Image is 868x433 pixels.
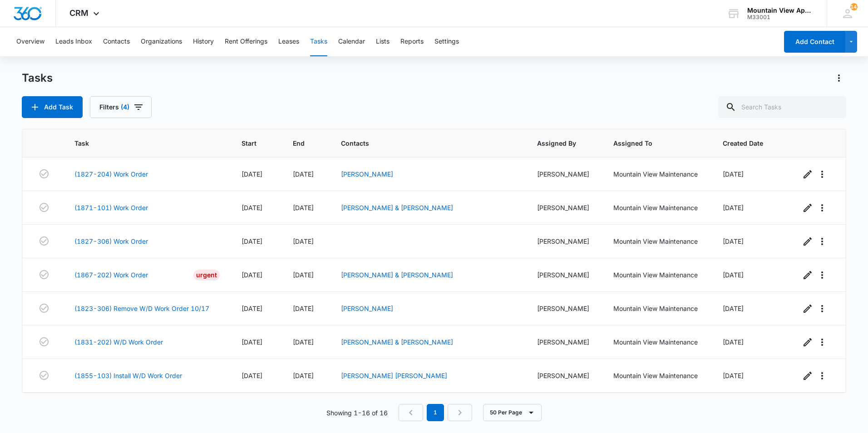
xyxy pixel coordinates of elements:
span: [DATE] [293,237,314,245]
div: Mountain View Maintenance [613,371,701,380]
button: Settings [434,27,459,56]
div: [PERSON_NAME] [537,169,592,179]
em: 1 [427,404,444,421]
a: (1827-306) Work Order [74,236,148,246]
div: [PERSON_NAME] [537,304,592,313]
button: Calendar [338,27,365,56]
span: [DATE] [242,338,262,346]
a: (1855-103) Install W/D Work Order [74,371,182,380]
span: [DATE] [242,204,262,212]
span: [DATE] [293,170,314,178]
span: [DATE] [242,237,262,245]
span: [DATE] [723,305,744,312]
div: Mountain View Maintenance [613,169,701,179]
span: [DATE] [242,271,262,279]
span: End [293,138,306,148]
span: Start [242,138,258,148]
a: [PERSON_NAME] & [PERSON_NAME] [341,204,453,212]
div: [PERSON_NAME] [537,236,592,246]
button: Filters(4) [90,96,152,118]
a: (1867-202) Work Order [74,270,148,280]
span: [DATE] [293,372,314,379]
div: Mountain View Maintenance [613,236,701,246]
button: 50 Per Page [483,404,542,421]
a: [PERSON_NAME] [PERSON_NAME] [341,372,447,379]
button: Reports [400,27,424,56]
span: CRM [69,8,89,18]
button: Contacts [103,27,130,56]
button: Lists [376,27,390,56]
a: (1831-202) W/D Work Order [74,337,163,347]
div: account id [747,14,814,20]
div: [PERSON_NAME] [537,337,592,347]
span: Task [74,138,207,148]
p: Showing 1-16 of 16 [326,408,388,418]
span: [DATE] [723,338,744,346]
span: [DATE] [723,204,744,212]
a: [PERSON_NAME] & [PERSON_NAME] [341,338,453,346]
nav: Pagination [399,404,472,421]
div: Mountain View Maintenance [613,304,701,313]
button: Organizations [141,27,182,56]
a: (1871-101) Work Order [74,203,148,212]
span: Assigned By [537,138,578,148]
span: [DATE] [293,271,314,279]
div: Urgent [193,270,220,280]
button: Rent Offerings [225,27,267,56]
a: [PERSON_NAME] & [PERSON_NAME] [341,271,453,279]
span: (4) [121,104,129,110]
a: [PERSON_NAME] [341,305,393,312]
button: Actions [832,71,846,85]
div: [PERSON_NAME] [537,371,592,380]
button: Tasks [310,27,327,56]
span: [DATE] [242,305,262,312]
span: [DATE] [293,305,314,312]
input: Search Tasks [718,96,846,118]
button: History [193,27,214,56]
div: [PERSON_NAME] [537,270,592,280]
h1: Tasks [22,71,53,85]
a: [PERSON_NAME] [341,170,393,178]
button: Leads Inbox [55,27,92,56]
a: (1823-306) Remove W/D Work Order 10/17 [74,304,209,313]
div: Mountain View Maintenance [613,337,701,347]
a: (1827-204) Work Order [74,169,148,179]
div: account name [747,7,814,14]
button: Add Contact [784,31,845,53]
div: Mountain View Maintenance [613,270,701,280]
div: notifications count [850,3,858,10]
span: [DATE] [242,372,262,379]
span: [DATE] [242,170,262,178]
span: [DATE] [723,372,744,379]
span: Assigned To [613,138,688,148]
span: [DATE] [723,237,744,245]
span: [DATE] [293,204,314,212]
span: [DATE] [723,170,744,178]
div: Mountain View Maintenance [613,203,701,212]
button: Leases [278,27,299,56]
div: [PERSON_NAME] [537,203,592,212]
span: Created Date [723,138,765,148]
span: Contacts [341,138,502,148]
span: [DATE] [293,338,314,346]
button: Add Task [22,96,83,118]
button: Overview [16,27,44,56]
span: [DATE] [723,271,744,279]
span: 142 [850,3,858,10]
